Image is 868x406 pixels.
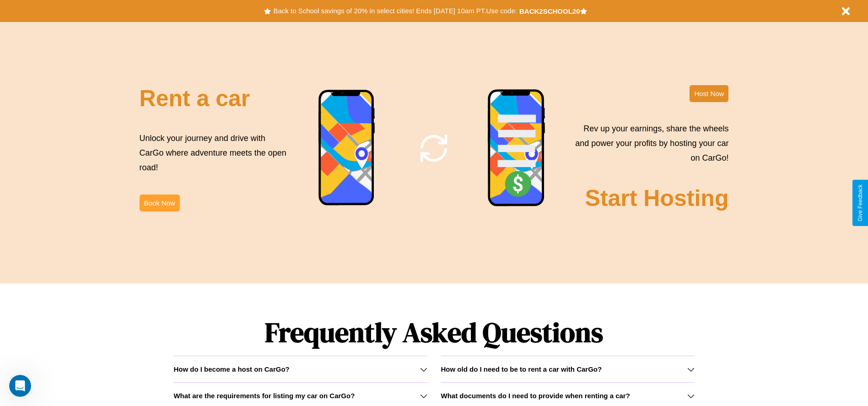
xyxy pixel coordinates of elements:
[487,89,546,208] img: phone
[173,392,355,400] h3: What are the requirements for listing my car on CarGo?
[271,5,519,17] button: Back to School savings of 20% in select cities! Ends [DATE] 10am PT.Use code:
[857,184,863,222] div: Give Feedback
[140,85,250,112] h2: Rent a car
[173,365,289,373] h3: How do I become a host on CarGo?
[570,121,728,166] p: Rev up your earnings, share the wheels and power your profits by hosting your car on CarGo!
[441,392,630,400] h3: What documents do I need to provide when renting a car?
[140,195,180,211] button: Book Now
[690,85,728,102] button: Host Now
[441,365,602,373] h3: How old do I need to be to rent a car with CarGo?
[585,185,729,211] h2: Start Hosting
[140,131,290,175] p: Unlock your journey and drive with CarGo where adventure meets the open road!
[173,309,694,356] h1: Frequently Asked Questions
[9,375,31,397] iframe: Intercom live chat
[519,7,580,15] b: BACK2SCHOOL20
[318,89,376,207] img: phone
